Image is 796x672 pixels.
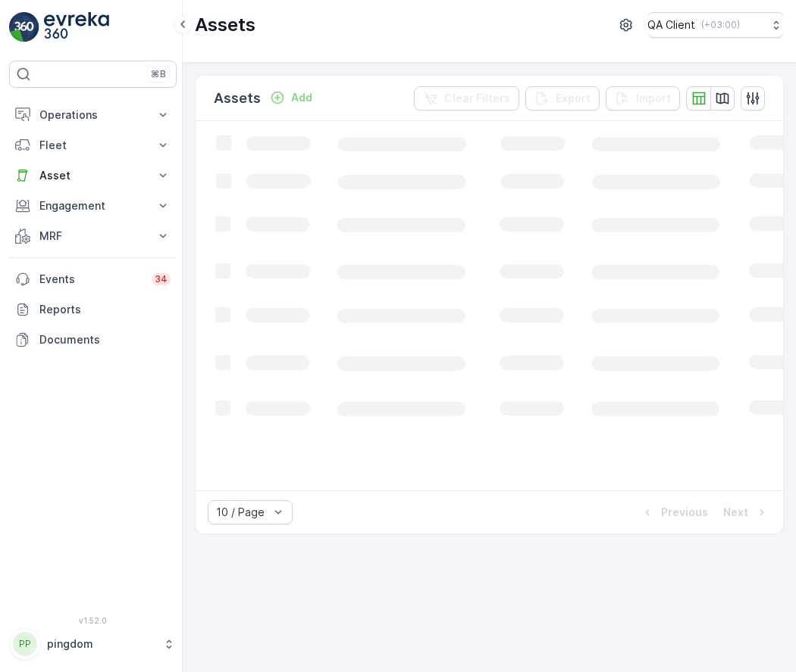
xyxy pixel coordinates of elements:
[606,86,680,110] button: Import
[39,332,171,347] p: Documents
[195,13,255,37] p: Assets
[9,130,177,160] button: Fleet
[638,503,710,521] button: Previous
[47,636,155,652] p: pingdom
[414,86,519,110] button: Clear Filters
[264,89,318,107] button: Add
[9,294,177,325] a: Reports
[39,168,146,183] p: Asset
[9,325,177,355] a: Documents
[723,505,748,520] p: Next
[9,100,177,130] button: Operations
[9,264,177,294] a: Events34
[647,12,784,38] button: QA Client(+03:00)
[9,12,39,42] img: logo
[291,90,312,105] p: Add
[525,86,600,110] button: Export
[151,68,166,80] p: ⌘B
[214,88,261,109] p: Assets
[9,160,177,191] button: Asset
[39,302,171,317] p: Reports
[9,191,177,221] button: Engagement
[722,503,771,521] button: Next
[9,616,177,625] span: v 1.52.0
[155,273,168,285] p: 34
[39,138,146,153] p: Fleet
[647,17,695,33] p: QA Client
[9,628,177,660] button: PPpingdom
[39,229,146,244] p: MRF
[636,91,671,106] p: Import
[39,198,146,213] p: Engagement
[13,632,37,656] div: PP
[444,91,510,106] p: Clear Filters
[9,221,177,251] button: MRF
[701,19,740,31] p: ( +03:00 )
[39,107,146,123] p: Operations
[44,12,109,42] img: logo_light-DOdMpM7g.png
[39,272,143,287] p: Events
[556,91,591,106] p: Export
[661,505,708,520] p: Previous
